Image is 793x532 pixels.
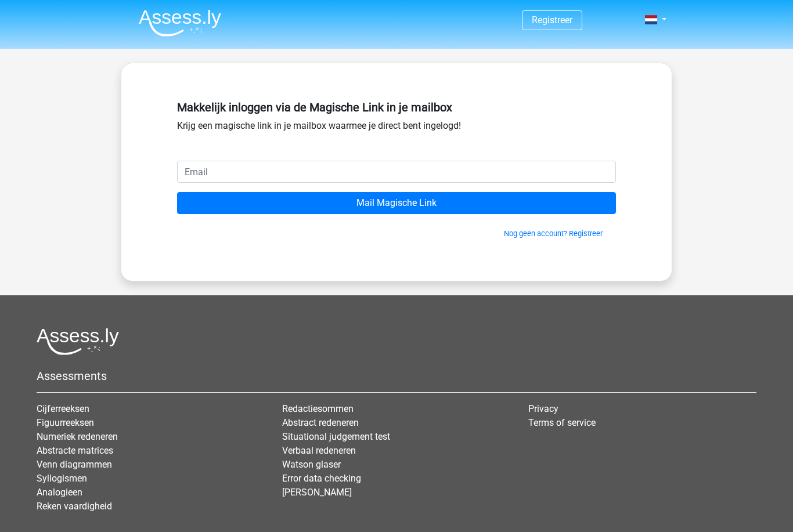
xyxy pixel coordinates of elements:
[177,161,616,183] input: Email
[37,403,89,414] a: Cijferreeksen
[282,417,359,428] a: Abstract redeneren
[282,445,356,456] a: Verbaal redeneren
[37,369,756,383] h5: Assessments
[37,445,113,456] a: Abstracte matrices
[37,431,118,442] a: Numeriek redeneren
[282,459,341,470] a: Watson glaser
[177,96,616,161] div: Krijg een magische link in je mailbox waarmee je direct bent ingelogd!
[37,459,112,470] a: Venn diagrammen
[532,15,572,26] a: Registreer
[528,417,596,428] a: Terms of service
[37,473,87,484] a: Syllogismen
[528,403,558,414] a: Privacy
[37,328,119,355] img: Assessly logo
[177,192,616,214] input: Mail Magische Link
[504,229,603,238] a: Nog geen account? Registreer
[139,9,221,37] img: Assessly
[282,473,361,484] a: Error data checking
[282,487,352,498] a: [PERSON_NAME]
[282,403,354,414] a: Redactiesommen
[177,100,616,114] h5: Makkelijk inloggen via de Magische Link in je mailbox
[37,417,94,428] a: Figuurreeksen
[37,487,82,498] a: Analogieen
[282,431,390,442] a: Situational judgement test
[37,501,112,512] a: Reken vaardigheid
